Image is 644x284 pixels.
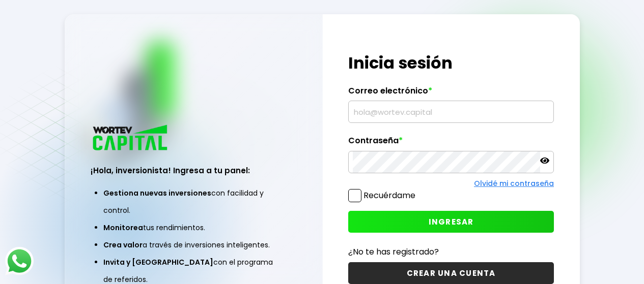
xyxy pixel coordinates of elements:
li: tus rendimientos. [103,219,284,236]
input: hola@wortev.capital [353,101,549,122]
h3: ¡Hola, inversionista! Ingresa a tu panel: [91,165,296,176]
li: con facilidad y control. [103,184,284,219]
label: Contraseña [348,136,554,151]
img: logos_whatsapp-icon.242b2217.svg [5,247,34,275]
span: Gestiona nuevas inversiones [103,188,211,198]
button: CREAR UNA CUENTA [348,262,554,284]
label: Correo electrónico [348,86,554,101]
span: Crea valor [103,240,143,250]
img: logo_wortev_capital [91,123,171,153]
span: INGRESAR [429,216,474,227]
li: a través de inversiones inteligentes. [103,236,284,254]
a: ¿No te has registrado?CREAR UNA CUENTA [348,245,554,284]
button: INGRESAR [348,211,554,233]
h1: Inicia sesión [348,51,554,75]
span: Monitorea [103,223,143,233]
label: Recuérdame [363,190,415,201]
p: ¿No te has registrado? [348,245,554,258]
a: Olvidé mi contraseña [474,178,554,188]
span: Invita y [GEOGRAPHIC_DATA] [103,257,213,267]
